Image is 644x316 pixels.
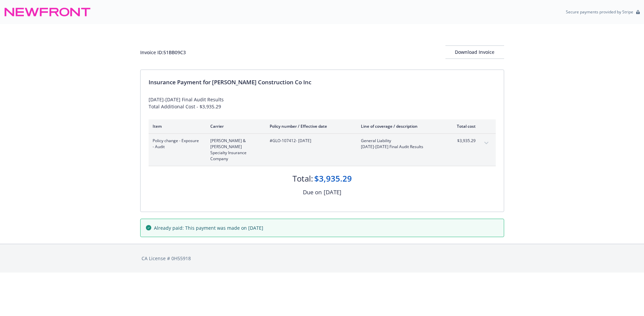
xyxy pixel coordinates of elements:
div: [DATE] [324,188,341,197]
div: Download Invoice [445,46,504,59]
div: Item [153,123,200,129]
div: CA License # 0H55918 [142,255,503,262]
div: Total cost [450,123,476,129]
span: #GLO-107412 - [DATE] [270,138,350,144]
span: [DATE]-[DATE] Final Audit Results [361,144,440,150]
div: Policy change - Exposure - Audit[PERSON_NAME] & [PERSON_NAME] Specialty Insurance Company#GLO-107... [149,134,496,166]
span: Already paid: This payment was made on [DATE] [154,224,263,231]
div: Policy number / Effective date [270,123,350,129]
div: $3,935.29 [314,173,352,184]
div: Due on [303,188,322,197]
span: [PERSON_NAME] & [PERSON_NAME] Specialty Insurance Company [210,138,259,162]
div: Invoice ID: 51BB09C3 [140,49,186,56]
div: Carrier [210,123,259,129]
button: Download Invoice [445,45,504,59]
span: $3,935.29 [450,138,476,144]
div: Total: [292,173,313,184]
p: Secure payments provided by Stripe [566,9,633,15]
div: Insurance Payment for [PERSON_NAME] Construction Co Inc [149,78,496,87]
div: Line of coverage / description [361,123,440,129]
span: General Liability [361,138,440,144]
span: General Liability[DATE]-[DATE] Final Audit Results [361,138,440,150]
button: expand content [481,138,492,148]
div: [DATE]-[DATE] Final Audit Results Total Additional Cost - $3,935.29 [149,96,496,110]
span: Policy change - Exposure - Audit [153,138,200,150]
